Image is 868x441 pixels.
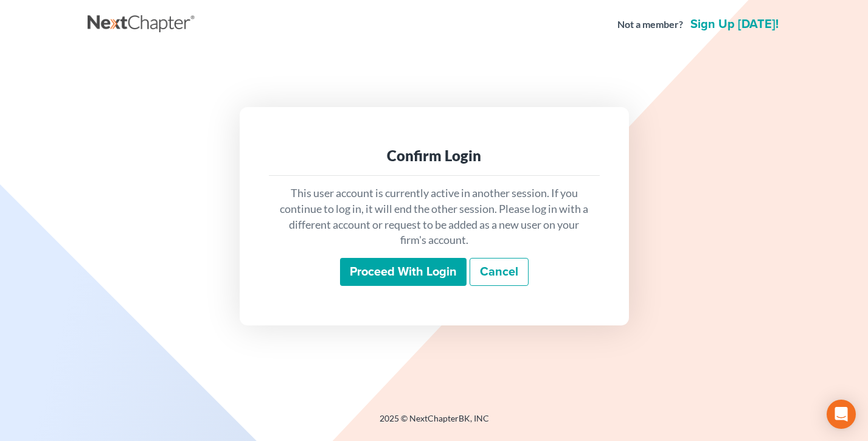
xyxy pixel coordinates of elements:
[827,400,856,429] div: Open Intercom Messenger
[340,258,467,286] input: Proceed with login
[88,412,781,434] div: 2025 © NextChapterBK, INC
[279,186,590,248] p: This user account is currently active in another session. If you continue to log in, it will end ...
[279,146,590,165] div: Confirm Login
[617,18,683,32] strong: Not a member?
[470,258,529,286] a: Cancel
[688,18,781,30] a: Sign up [DATE]!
